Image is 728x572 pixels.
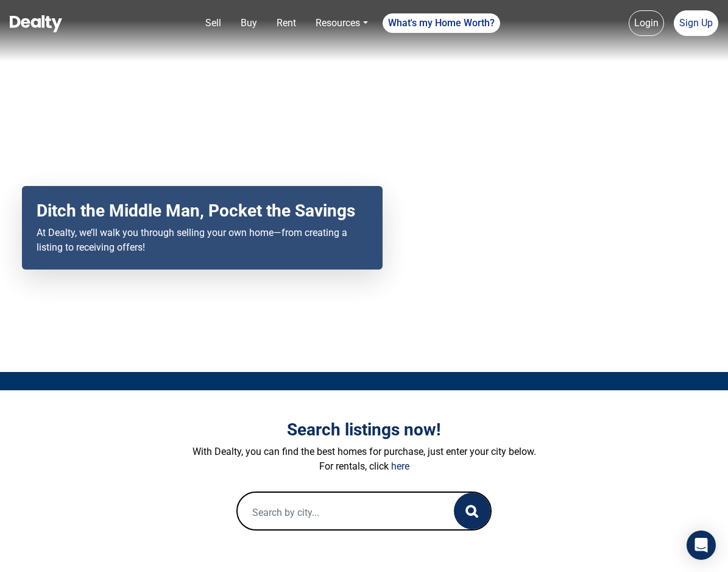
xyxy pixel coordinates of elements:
h3: Search listings now! [81,420,648,440]
p: At Dealty, we’ll walk you through selling your own home—from creating a listing to receiving offers! [37,226,368,255]
a: Sell [200,11,226,35]
img: Dealty - Buy, Sell & Rent Homes [10,15,62,32]
a: Buy [236,11,262,35]
input: Search by city... [238,493,440,532]
a: Sign Up [674,10,718,36]
p: With Dealty, you can find the best homes for purchase, just enter your city below. [81,445,648,459]
h2: Ditch the Middle Man, Pocket the Savings [37,201,368,221]
p: For rentals, click [81,459,648,474]
iframe: BigID CMP Widget [6,535,43,572]
a: here [391,460,409,472]
a: Resources [311,11,372,35]
a: What's my Home Worth? [383,13,500,33]
a: Rent [272,11,301,35]
div: Open Intercom Messenger [687,531,716,560]
a: Login [629,10,664,36]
